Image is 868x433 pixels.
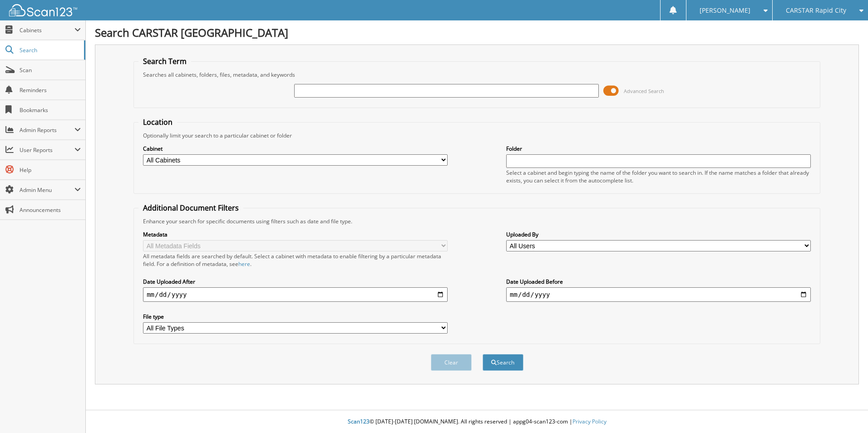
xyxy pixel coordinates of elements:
[20,26,74,34] span: Cabinets
[431,354,472,371] button: Clear
[624,88,664,94] span: Advanced Search
[238,260,250,268] a: here
[348,418,370,425] span: Scan123
[20,66,81,74] span: Scan
[506,287,811,302] input: end
[143,252,448,268] div: All metadata fields are searched by default. Select a cabinet with metadata to enable filtering b...
[483,354,523,371] button: Search
[700,8,750,13] span: [PERSON_NAME]
[143,231,448,238] label: Metadata
[786,8,846,13] span: CARSTAR Rapid City
[20,46,79,54] span: Search
[506,169,811,184] div: Select a cabinet and begin typing the name of the folder you want to search in. If the name match...
[506,278,811,285] label: Date Uploaded Before
[20,146,74,154] span: User Reports
[138,117,177,127] legend: Location
[86,411,868,433] div: © [DATE]-[DATE] [DOMAIN_NAME]. All rights reserved | appg04-scan123-com |
[138,132,815,139] div: Optionally limit your search to a particular cabinet or folder
[20,186,74,194] span: Admin Menu
[9,4,77,16] img: scan123-logo-white.svg
[138,56,191,66] legend: Search Term
[143,287,448,302] input: start
[138,203,243,213] legend: Additional Document Filters
[20,206,81,214] span: Announcements
[143,313,448,320] label: File type
[20,106,81,114] span: Bookmarks
[20,166,81,174] span: Help
[138,217,815,225] div: Enhance your search for specific documents using filters such as date and file type.
[95,25,859,40] h1: Search CARSTAR [GEOGRAPHIC_DATA]
[572,418,607,425] a: Privacy Policy
[20,126,74,134] span: Admin Reports
[506,145,811,153] label: Folder
[143,278,448,285] label: Date Uploaded After
[20,86,81,94] span: Reminders
[143,145,448,153] label: Cabinet
[506,231,811,238] label: Uploaded By
[138,71,815,79] div: Searches all cabinets, folders, files, metadata, and keywords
